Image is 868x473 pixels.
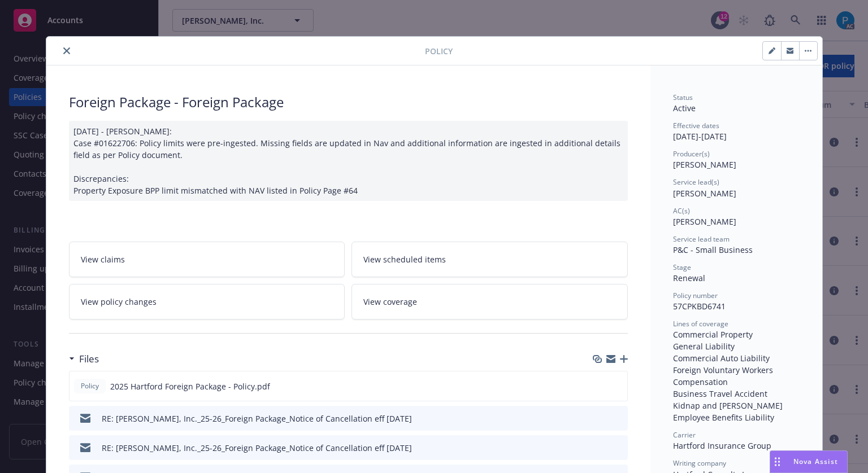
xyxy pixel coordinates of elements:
div: [DATE] - [DATE] [673,121,800,142]
span: View policy changes [81,296,157,308]
span: [PERSON_NAME] [673,159,736,170]
button: preview file [613,380,623,392]
button: download file [595,413,604,424]
button: preview file [613,442,623,454]
div: RE: [PERSON_NAME], Inc._25-26_Foreign Package_Notice of Cancellation eff [DATE] [102,442,412,454]
span: Renewal [673,273,705,283]
span: [PERSON_NAME] [673,216,736,227]
a: View scheduled items [351,242,628,277]
span: View coverage [363,296,417,308]
span: Producer(s) [673,149,710,159]
span: Nova Assist [793,457,838,466]
span: Writing company [673,458,726,468]
span: AC(s) [673,206,690,216]
div: Foreign Package - Foreign Package [69,93,628,112]
div: Files [69,352,99,366]
button: download file [595,442,604,454]
div: Foreign Voluntary Workers Compensation [673,364,800,388]
span: Effective dates [673,121,719,130]
div: RE: [PERSON_NAME], Inc._25-26_Foreign Package_Notice of Cancellation eff [DATE] [102,413,412,424]
button: close [60,44,73,58]
a: View claims [69,242,345,277]
div: Commercial Auto Liability [673,352,800,364]
span: Service lead team [673,234,730,244]
a: View policy changes [69,284,345,319]
span: 57CPKBD6741 [673,301,726,312]
span: Stage [673,262,691,272]
h3: Files [79,352,99,366]
span: View scheduled items [363,253,446,265]
a: View coverage [351,284,628,319]
div: Kidnap and [PERSON_NAME] [673,400,800,411]
span: Policy [79,381,101,391]
span: Policy number [673,291,718,300]
span: Lines of coverage [673,319,728,329]
span: Active [673,103,696,113]
span: Status [673,93,693,102]
span: View claims [81,253,125,265]
span: Policy [425,45,453,57]
div: General Liability [673,340,800,352]
span: Hartford Insurance Group [673,440,771,451]
button: preview file [613,413,623,424]
button: Nova Assist [770,450,848,473]
span: P&C - Small Business [673,244,753,255]
button: download file [594,380,604,392]
div: [DATE] - [PERSON_NAME]: Case #01622706: Policy limits were pre-ingested. Missing fields are updat... [69,121,628,201]
div: Commercial Property [673,329,800,340]
div: Drag to move [770,451,784,472]
span: 2025 Hartford Foreign Package - Policy.pdf [110,380,270,392]
span: [PERSON_NAME] [673,188,736,199]
div: Business Travel Accident [673,388,800,400]
span: Service lead(s) [673,177,719,187]
span: Carrier [673,430,696,440]
div: Employee Benefits Liability [673,411,800,423]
